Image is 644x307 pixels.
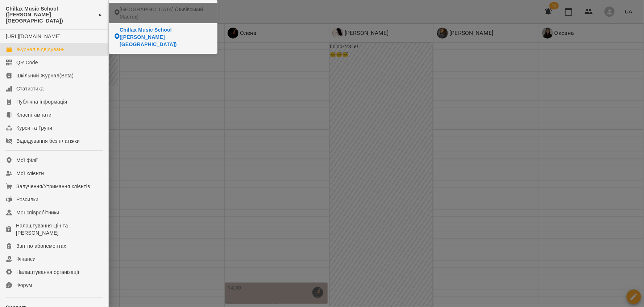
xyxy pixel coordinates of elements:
div: Форум [16,282,32,289]
div: Мої клієнти [16,170,44,177]
div: Налаштування організації [16,268,79,276]
div: Відвідування без платіжки [16,137,80,145]
div: Класні кімнати [16,111,51,118]
div: QR Code [16,59,38,66]
div: Шкільний Журнал(Beta) [16,72,74,79]
div: Курси та Групи [16,124,52,132]
div: Мої філії [16,157,38,164]
div: Публічна інформація [16,98,67,105]
div: Статистика [16,85,44,92]
span: [GEOGRAPHIC_DATA] (Львівський Маєток) [120,6,212,20]
a: [URL][DOMAIN_NAME] [6,33,61,39]
span: ► [99,12,103,18]
span: Chillax Music School ([PERSON_NAME][GEOGRAPHIC_DATA]) [6,6,95,24]
div: Звіт по абонементах [16,242,66,250]
div: Фінанси [16,255,36,263]
div: Залучення/Утримання клієнтів [16,183,90,190]
div: Налаштування Цін та [PERSON_NAME] [16,222,103,237]
div: Мої співробітники [16,209,59,216]
div: Журнал відвідувань [16,46,65,53]
div: Розсилки [16,196,38,203]
span: Chillax Music School ([PERSON_NAME][GEOGRAPHIC_DATA]) [120,26,212,48]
